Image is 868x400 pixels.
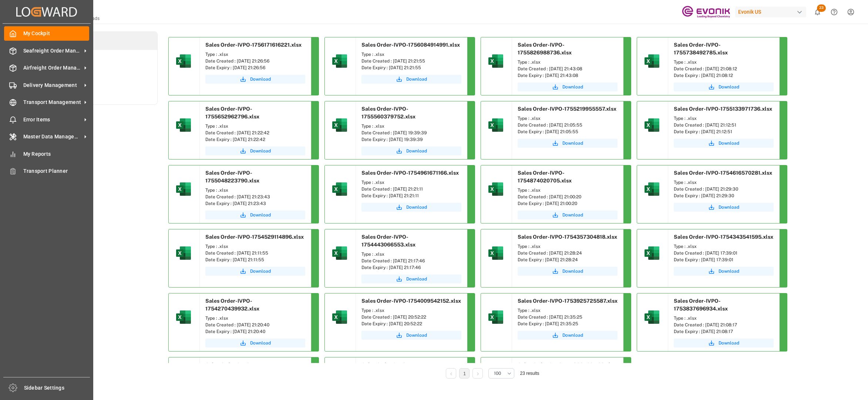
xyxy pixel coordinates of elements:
[487,180,505,198] img: microsoft-excel-2019--v1.png
[518,115,618,122] div: Type : .xlsx
[674,298,728,312] span: Sales Order-IVPO-1753837696934.xlsx
[674,139,774,148] button: Download
[826,4,842,20] button: Help Center
[205,267,305,276] button: Download
[719,340,739,346] span: Download
[34,50,157,68] a: Tasks
[34,32,157,50] a: Downloads
[518,331,618,340] button: Download
[562,212,583,218] span: Download
[674,250,774,256] div: Date Created : [DATE] 17:39:01
[23,64,82,72] span: Airfreight Order Management
[250,268,271,275] span: Download
[250,340,271,346] span: Download
[205,328,305,335] div: Date Expiry : [DATE] 21:20:40
[643,52,661,70] img: microsoft-excel-2019--v1.png
[674,256,774,263] div: Date Expiry : [DATE] 17:39:01
[518,139,618,148] button: Download
[23,30,90,37] span: My Cockpit
[674,192,774,199] div: Date Expiry : [DATE] 21:29:30
[518,83,618,91] a: Download
[719,204,739,211] span: Download
[487,308,505,326] img: microsoft-excel-2019--v1.png
[487,244,505,262] img: microsoft-excel-2019--v1.png
[518,122,618,128] div: Date Created : [DATE] 21:05:55
[205,362,259,376] span: Sales Order-IVPO-1753750240698.xlsx
[518,72,618,79] div: Date Expiry : [DATE] 21:43:08
[361,51,461,58] div: Type : .xlsx
[518,267,618,276] button: Download
[361,106,416,120] span: Sales Order-IVPO-1755560379752.xlsx
[250,76,271,83] span: Download
[361,362,416,376] span: Sales Order-IVPO-1753749788995.xlsx
[34,86,157,104] li: My Links
[674,170,772,176] span: Sales Order-IVPO-1754616570281.xlsx
[361,264,461,271] div: Date Expiry : [DATE] 21:17:46
[406,148,427,154] span: Download
[674,72,774,79] div: Date Expiry : [DATE] 21:08:12
[518,187,618,194] div: Type : .xlsx
[406,76,427,83] span: Download
[518,314,618,320] div: Date Created : [DATE] 21:35:25
[205,42,302,48] span: Sales Order-IVPO-1756171616221.xlsx
[361,58,461,64] div: Date Created : [DATE] 21:21:55
[23,133,82,141] span: Master Data Management
[518,194,618,200] div: Date Created : [DATE] 21:00:20
[674,65,774,72] div: Date Created : [DATE] 21:08:12
[23,81,82,89] span: Delivery Management
[205,250,305,256] div: Date Created : [DATE] 21:11:55
[361,307,461,314] div: Type : .xlsx
[205,315,305,322] div: Type : .xlsx
[205,75,305,84] button: Download
[488,368,514,379] button: open menu
[175,116,192,134] img: microsoft-excel-2019--v1.png
[205,170,259,184] span: Sales Order-IVPO-1755048223790.xlsx
[518,211,618,219] a: Download
[361,123,461,130] div: Type : .xlsx
[674,243,774,250] div: Type : .xlsx
[643,116,661,134] img: microsoft-excel-2019--v1.png
[518,256,618,263] div: Date Expiry : [DATE] 21:28:24
[205,194,305,200] div: Date Created : [DATE] 21:23:43
[23,150,90,158] span: My Reports
[520,371,539,376] span: 23 results
[674,234,773,240] span: Sales Order-IVPO-1754343541595.xlsx
[518,128,618,135] div: Date Expiry : [DATE] 21:05:55
[735,5,809,19] button: Evonik US
[674,339,774,347] button: Download
[674,267,774,276] a: Download
[175,244,192,262] img: microsoft-excel-2019--v1.png
[205,58,305,64] div: Date Created : [DATE] 21:26:56
[406,276,427,282] span: Download
[331,308,349,326] img: microsoft-excel-2019--v1.png
[361,42,460,48] span: Sales Order-IVPO-1756084914991.xlsx
[4,147,89,161] a: My Reports
[463,371,466,376] a: 1
[487,116,505,134] img: microsoft-excel-2019--v1.png
[518,307,618,314] div: Type : .xlsx
[175,308,192,326] img: microsoft-excel-2019--v1.png
[361,251,461,258] div: Type : .xlsx
[674,315,774,322] div: Type : .xlsx
[175,52,192,70] img: microsoft-excel-2019--v1.png
[518,243,618,250] div: Type : .xlsx
[643,180,661,198] img: microsoft-excel-2019--v1.png
[361,234,416,248] span: Sales Order-IVPO-1754443066553.xlsx
[361,179,461,186] div: Type : .xlsx
[674,186,774,192] div: Date Created : [DATE] 21:29:30
[361,75,461,84] button: Download
[361,136,461,143] div: Date Expiry : [DATE] 19:39:39
[361,331,461,340] a: Download
[562,332,583,339] span: Download
[205,51,305,58] div: Type : .xlsx
[518,200,618,207] div: Date Expiry : [DATE] 21:00:20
